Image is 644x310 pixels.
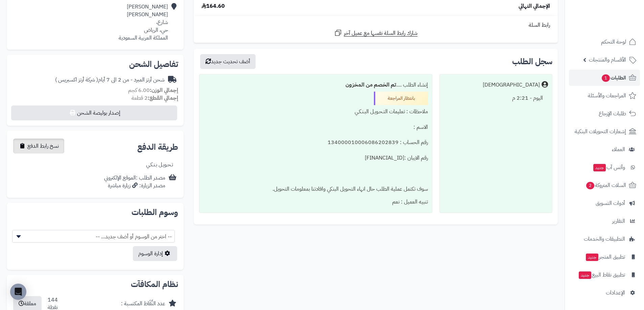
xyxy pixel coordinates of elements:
img: logo-2.png [598,5,638,19]
span: 164.60 [201,2,225,10]
a: إدارة الوسوم [133,246,177,261]
span: الأقسام والمنتجات [589,55,626,65]
strong: إجمالي الوزن: [150,86,178,94]
div: رابط السلة [196,21,555,29]
div: مصدر الزيارة: زيارة مباشرة [104,182,165,190]
div: ملاحظات : تعليمات التـحـويـل البـنـكـي الاسم : رقم الحساب : 134000010006086202839 رقم الايبان :[F... [204,105,428,195]
a: التقارير [569,213,640,229]
div: Open Intercom Messenger [10,284,26,300]
a: تطبيق نقاط البيعجديد [569,267,640,283]
h2: تفاصيل الشحن [12,60,178,68]
span: لوحة التحكم [601,37,626,47]
span: جديد [579,271,591,279]
span: تطبيق المتجر [585,252,625,262]
a: تطبيق المتجرجديد [569,249,640,265]
a: وآتس آبجديد [569,159,640,175]
div: مصدر الطلب :الموقع الإلكتروني [104,174,165,190]
span: ( شركة أرتز اكسبريس ) [55,76,98,84]
a: شارك رابط السلة نفسها مع عميل آخر [334,29,418,37]
a: التطبيقات والخدمات [569,231,640,247]
div: بانتظار المراجعة [374,92,428,105]
a: الطلبات1 [569,70,640,86]
h3: سجل الطلب [512,57,552,66]
div: شحن أرتز المبرد - من 2 الى 7 أيام [55,76,165,84]
span: نسخ رابط الدفع [27,142,59,150]
span: التقارير [612,216,625,226]
a: لوحة التحكم [569,34,640,50]
h2: وسوم الطلبات [12,208,178,216]
div: تنبيه العميل : نعم [204,195,428,209]
button: نسخ رابط الدفع [13,139,64,153]
span: 2 [586,182,594,189]
div: [DEMOGRAPHIC_DATA] [483,81,540,89]
div: [PERSON_NAME] [PERSON_NAME] شارع، حي، الرياض المملكة العربية السعودية [119,3,168,42]
h2: طريقة الدفع [137,143,178,151]
a: السلات المتروكة2 [569,177,640,193]
span: -- اختر من الوسوم أو أضف جديد... -- [12,230,175,243]
span: شارك رابط السلة نفسها مع عميل آخر [344,29,418,37]
div: إنشاء الطلب .... [204,78,428,92]
span: طلبات الإرجاع [599,109,626,118]
a: إشعارات التحويلات البنكية [569,123,640,140]
button: أضف تحديث جديد [200,54,256,69]
span: العملاء [612,145,625,154]
a: العملاء [569,141,640,158]
span: التطبيقات والخدمات [584,234,625,244]
span: السلات المتروكة [586,181,626,190]
span: وآتس آب [593,163,625,172]
div: اليوم - 2:21 م [444,92,548,105]
b: تم الخصم من المخزون [345,81,396,89]
span: جديد [586,254,598,261]
div: تـحـويـل بـنـكـي [146,161,173,169]
span: أدوات التسويق [596,198,625,208]
span: الإجمالي النهائي [519,2,550,10]
a: الإعدادات [569,285,640,301]
h2: نظام المكافآت [12,280,178,288]
a: طلبات الإرجاع [569,105,640,122]
small: 2 قطعة [132,94,178,102]
span: المراجعات والأسئلة [588,91,626,100]
small: 6.00 كجم [128,86,178,94]
a: المراجعات والأسئلة [569,88,640,104]
span: تطبيق نقاط البيع [578,270,625,280]
a: أدوات التسويق [569,195,640,211]
button: إصدار بوليصة الشحن [11,105,177,120]
span: إشعارات التحويلات البنكية [575,127,626,136]
span: -- اختر من الوسوم أو أضف جديد... -- [13,230,174,243]
span: الإعدادات [606,288,625,297]
span: الطلبات [601,73,626,82]
div: عدد النِّقَاط المكتسبة : [121,300,165,308]
span: 1 [602,74,610,82]
strong: إجمالي القطع: [148,94,178,102]
span: جديد [593,164,606,171]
